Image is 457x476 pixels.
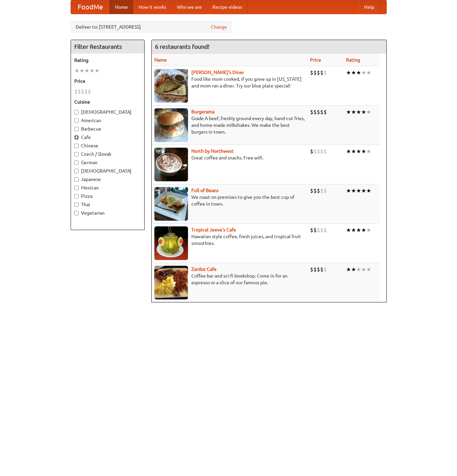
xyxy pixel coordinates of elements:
[74,177,79,182] input: Japanese
[191,109,215,114] a: Burgerama
[356,69,361,76] li: ★
[155,43,210,50] ng-pluralize: 6 restaurants found!
[366,69,371,76] li: ★
[366,187,371,194] li: ★
[313,148,317,155] li: $
[361,226,366,234] li: ★
[154,233,305,247] p: Hawaiian style coffee, fresh juices, and tropical fruit smoothies.
[320,226,323,234] li: $
[366,148,371,155] li: ★
[310,226,313,234] li: $
[154,69,188,103] img: sallys.jpg
[81,88,84,95] li: $
[351,187,356,194] li: ★
[361,187,366,194] li: ★
[74,159,141,166] label: German
[191,70,244,75] a: [PERSON_NAME]'s Diner
[74,186,79,190] input: Mexican
[71,0,110,14] a: FoodMe
[346,57,360,63] a: Rating
[317,148,320,155] li: $
[351,108,356,116] li: ★
[78,88,81,95] li: $
[323,69,327,76] li: $
[74,117,141,124] label: American
[71,40,144,53] h4: Filter Restaurants
[346,148,351,155] li: ★
[74,168,141,174] label: [DEMOGRAPHIC_DATA]
[133,0,172,14] a: How it works
[154,266,188,299] img: zardoz.jpg
[317,69,320,76] li: $
[154,148,188,181] img: north.jpg
[84,88,88,95] li: $
[310,69,313,76] li: $
[154,194,305,207] p: We roast on premises to give you the best cup of coffee in town.
[356,148,361,155] li: ★
[74,203,79,207] input: Thai
[74,142,141,149] label: Chinese
[74,160,79,165] input: German
[74,135,79,140] input: Cafe
[74,211,79,215] input: Vegetarian
[74,78,141,84] h5: Price
[351,266,356,273] li: ★
[323,148,327,155] li: $
[74,194,79,198] input: Pizza
[74,134,141,141] label: Cafe
[346,187,351,194] li: ★
[154,154,305,161] p: Great coffee and snacks. Free wifi.
[74,152,79,156] input: Czech / Slovak
[110,0,133,14] a: Home
[366,266,371,273] li: ★
[313,226,317,234] li: $
[84,67,89,74] li: ★
[320,266,323,273] li: $
[346,69,351,76] li: ★
[74,151,141,157] label: Czech / Slovak
[356,187,361,194] li: ★
[351,226,356,234] li: ★
[346,266,351,273] li: ★
[191,188,219,193] a: Full of Beans
[154,272,305,286] p: Coffee bar and sci-fi bookshop. Come in for an espresso or a slice of our famous pie.
[154,76,305,89] p: Food like mom cooked, if you grew up in [US_STATE] and mom ran a diner. Try our blue plate special!
[74,99,141,105] h5: Cuisine
[313,108,317,116] li: $
[94,67,100,74] li: ★
[310,187,313,194] li: $
[74,210,141,216] label: Vegetarian
[313,187,317,194] li: $
[323,266,327,273] li: $
[191,148,234,154] a: North by Northwest
[320,187,323,194] li: $
[74,176,141,183] label: Japanese
[154,187,188,221] img: beans.jpg
[313,69,317,76] li: $
[346,226,351,234] li: ★
[310,108,313,116] li: $
[356,226,361,234] li: ★
[361,69,366,76] li: ★
[74,88,78,95] li: $
[320,69,323,76] li: $
[74,201,141,208] label: Thai
[154,108,188,142] img: burgerama.jpg
[74,169,79,173] input: [DEMOGRAPHIC_DATA]
[207,0,247,14] a: Recipe videos
[356,266,361,273] li: ★
[191,227,236,232] a: Tropical Jeeve's Cafe
[317,226,320,234] li: $
[310,148,313,155] li: $
[323,226,327,234] li: $
[74,193,141,199] label: Pizza
[74,125,141,132] label: Barbecue
[74,184,141,191] label: Mexican
[74,110,79,114] input: [DEMOGRAPHIC_DATA]
[154,115,305,135] p: Grade A beef, freshly ground every day, hand-cut fries, and home-made milkshakes. We make the bes...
